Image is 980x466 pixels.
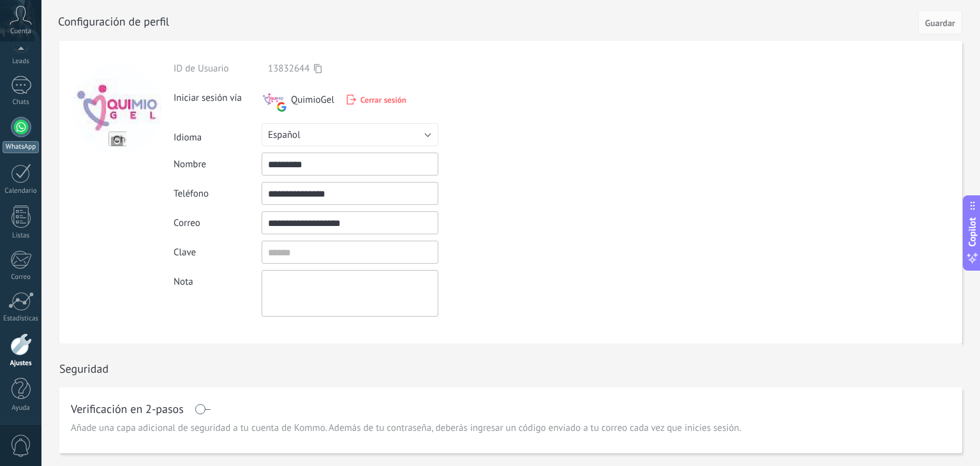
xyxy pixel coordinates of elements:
button: Guardar [918,10,962,34]
span: Guardar [925,19,955,27]
h1: Seguridad [59,361,108,376]
div: Ayuda [3,404,40,412]
span: 13832644 [268,63,309,75]
h1: Verificación en 2-pasos [71,404,184,414]
span: Añade una capa adicional de seguridad a tu cuenta de Kommo. Además de tu contraseña, deberás ingr... [71,422,741,435]
div: Idioma [174,126,262,144]
div: Nota [174,270,262,288]
button: Español [262,123,438,146]
div: Teléfono [174,188,262,200]
div: Chats [3,98,40,107]
span: Cerrar sesión [360,94,406,105]
div: ID de Usuario [174,63,262,75]
div: Iniciar sesión vía [174,87,262,104]
span: QuimioGel [291,94,334,106]
div: Nombre [174,158,262,170]
div: Ajustes [3,359,40,368]
div: Correo [3,273,40,282]
span: Cuenta [10,27,31,36]
div: Estadísticas [3,315,40,323]
div: Clave [174,246,262,259]
div: WhatsApp [3,141,39,153]
span: Copilot [966,218,979,247]
div: Listas [3,232,40,240]
div: Leads [3,57,40,66]
div: Calendario [3,187,40,195]
div: Correo [174,217,262,229]
span: Español [268,129,301,141]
